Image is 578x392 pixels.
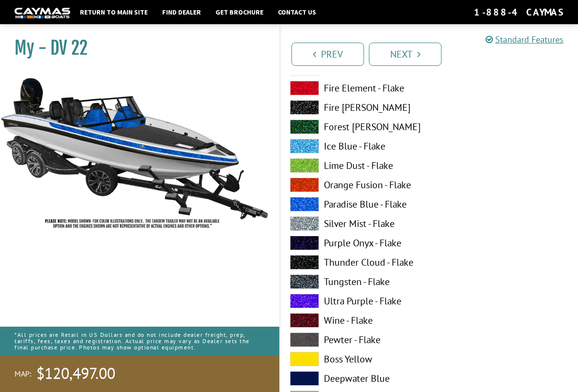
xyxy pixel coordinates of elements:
[290,81,420,95] label: Fire Element - Flake
[369,43,441,66] a: Next
[290,197,420,211] label: Paradise Blue - Flake
[36,363,115,384] span: $120,497.00
[15,369,31,379] span: MAP:
[486,34,563,45] a: Standard Features
[289,41,578,66] ul: Pagination
[290,313,420,328] label: Wine - Flake
[290,120,420,134] label: Forest [PERSON_NAME]
[290,216,420,231] label: Silver Mist - Flake
[157,6,206,18] a: Find Dealer
[15,327,265,356] p: *All prices are Retail in US Dollars and do not include dealer freight, prep, tariffs, fees, taxe...
[290,332,420,347] label: Pewter - Flake
[291,43,364,66] a: Prev
[273,6,321,18] a: Contact Us
[15,8,70,18] img: white-logo-c9c8dbefe5ff5ceceb0f0178aa75bf4bb51f6bca0971e226c86eb53dfe498488.png
[75,6,152,18] a: Return to main site
[290,100,420,115] label: Fire [PERSON_NAME]
[15,37,255,59] h1: My - DV 22
[290,352,420,366] label: Boss Yellow
[290,139,420,153] label: Ice Blue - Flake
[290,255,420,270] label: Thunder Cloud - Flake
[290,274,420,289] label: Tungsten - Flake
[211,6,268,18] a: Get Brochure
[290,178,420,192] label: Orange Fusion - Flake
[290,158,420,173] label: Lime Dust - Flake
[474,6,563,18] div: 1-888-4CAYMAS
[290,371,420,386] label: Deepwater Blue
[290,236,420,250] label: Purple Onyx - Flake
[290,294,420,308] label: Ultra Purple - Flake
